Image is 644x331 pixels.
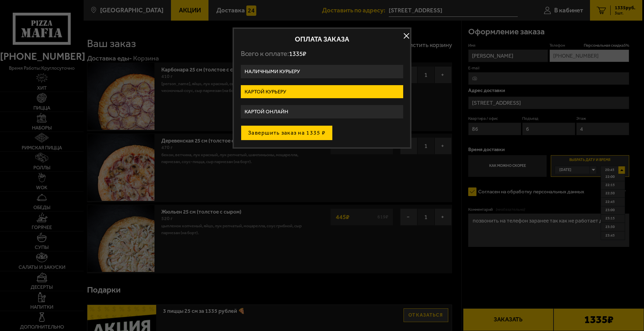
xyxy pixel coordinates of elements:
button: Завершить заказ на 1335 ₽ [241,125,333,140]
label: Картой курьеру [241,85,403,99]
span: 1335 ₽ [289,50,306,58]
label: Наличными курьеру [241,65,403,78]
label: Картой онлайн [241,105,403,118]
p: Всего к оплате: [241,49,403,58]
h2: Оплата заказа [241,36,403,43]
